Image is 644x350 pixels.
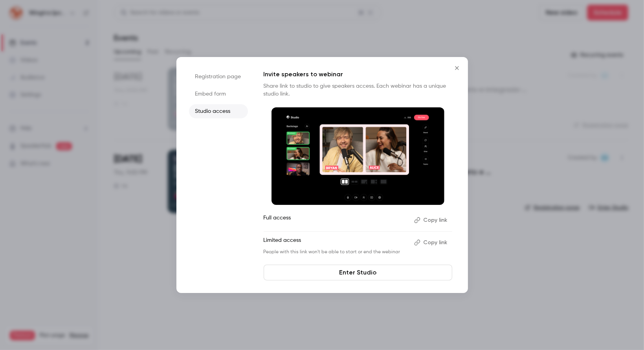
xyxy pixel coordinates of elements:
[264,249,408,255] p: People with this link won't be able to start or end the webinar
[189,87,248,101] li: Embed form
[189,104,248,118] li: Studio access
[264,214,408,227] p: Full access
[264,265,452,280] a: Enter Studio
[264,70,452,79] p: Invite speakers to webinar
[264,236,408,249] p: Limited access
[449,60,465,76] button: Close
[189,70,248,84] li: Registration page
[264,82,452,98] p: Share link to studio to give speakers access. Each webinar has a unique studio link.
[272,107,444,205] img: Invite speakers to webinar
[411,236,452,249] button: Copy link
[411,214,452,227] button: Copy link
